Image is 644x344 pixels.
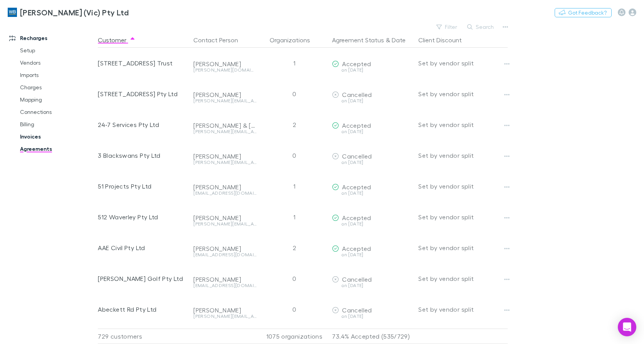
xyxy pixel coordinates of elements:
[98,32,136,48] button: Customer
[98,329,190,344] div: 729 customers
[418,78,508,109] div: Set by vendor split
[193,306,257,314] div: [PERSON_NAME]
[2,32,102,44] a: Recharges
[193,91,257,99] div: [PERSON_NAME]
[12,106,102,118] a: Connections
[12,94,102,106] a: Mapping
[193,183,257,191] div: [PERSON_NAME]
[260,294,329,325] div: 0
[12,69,102,81] a: Imports
[260,263,329,294] div: 0
[270,32,319,48] button: Organizations
[332,329,412,344] p: 73.4% Accepted (535/729)
[193,60,257,68] div: [PERSON_NAME]
[342,122,371,129] span: Accepted
[463,22,498,32] button: Search
[555,8,612,17] button: Got Feedback?
[193,314,257,319] div: [PERSON_NAME][EMAIL_ADDRESS][DOMAIN_NAME]
[433,22,462,32] button: Filter
[193,122,257,129] div: [PERSON_NAME] & [PERSON_NAME]
[193,191,257,195] div: [EMAIL_ADDRESS][DOMAIN_NAME]
[12,118,102,130] a: Billing
[342,245,371,252] span: Accepted
[193,283,257,288] div: [EMAIL_ADDRESS][DOMAIN_NAME]
[418,202,508,232] div: Set by vendor split
[193,152,257,160] div: [PERSON_NAME]
[8,8,17,17] img: William Buck (Vic) Pty Ltd's Logo
[193,99,257,103] div: [PERSON_NAME][EMAIL_ADDRESS][DOMAIN_NAME]
[418,232,508,263] div: Set by vendor split
[332,129,412,134] div: on [DATE]
[260,329,329,344] div: 1075 organizations
[260,140,329,171] div: 0
[332,252,412,257] div: on [DATE]
[20,8,129,17] h3: [PERSON_NAME] (Vic) Pty Ltd
[260,232,329,263] div: 2
[193,222,257,226] div: [PERSON_NAME][EMAIL_ADDRESS][DOMAIN_NAME]
[98,263,187,294] div: [PERSON_NAME] Golf Pty Ltd
[342,214,371,221] span: Accepted
[260,48,329,78] div: 1
[98,202,187,232] div: 512 Waverley Pty Ltd
[332,314,412,319] div: on [DATE]
[193,68,257,72] div: [PERSON_NAME][DOMAIN_NAME][EMAIL_ADDRESS][PERSON_NAME][DOMAIN_NAME]
[418,140,508,171] div: Set by vendor split
[12,44,102,57] a: Setup
[98,232,187,263] div: AAE Civil Pty Ltd
[342,276,372,283] span: Cancelled
[342,152,372,160] span: Cancelled
[193,252,257,257] div: [EMAIL_ADDRESS][DOMAIN_NAME]
[418,48,508,78] div: Set by vendor split
[342,306,372,314] span: Cancelled
[392,32,406,48] button: Date
[332,32,412,48] div: &
[12,143,102,155] a: Agreements
[260,109,329,140] div: 2
[98,140,187,171] div: 3 Blackswans Pty Ltd
[418,109,508,140] div: Set by vendor split
[98,171,187,202] div: 51 Projects Pty Ltd
[98,109,187,140] div: 24-7 Services Pty Ltd
[3,3,133,22] a: [PERSON_NAME] (Vic) Pty Ltd
[332,99,412,103] div: on [DATE]
[98,78,187,109] div: [STREET_ADDRESS] Pty Ltd
[12,130,102,143] a: Invoices
[193,276,257,283] div: [PERSON_NAME]
[418,263,508,294] div: Set by vendor split
[332,222,412,226] div: on [DATE]
[342,91,372,98] span: Cancelled
[332,191,412,195] div: on [DATE]
[342,183,371,190] span: Accepted
[418,171,508,202] div: Set by vendor split
[332,283,412,288] div: on [DATE]
[332,160,412,165] div: on [DATE]
[12,81,102,94] a: Charges
[260,171,329,202] div: 1
[260,202,329,232] div: 1
[342,60,371,67] span: Accepted
[418,294,508,325] div: Set by vendor split
[98,48,187,78] div: [STREET_ADDRESS] Trust
[618,318,636,336] div: Open Intercom Messenger
[12,57,102,69] a: Vendors
[193,32,247,48] button: Contact Person
[193,214,257,222] div: [PERSON_NAME]
[193,160,257,165] div: [PERSON_NAME][EMAIL_ADDRESS][DOMAIN_NAME]
[418,32,471,48] button: Client Discount
[193,245,257,252] div: [PERSON_NAME]
[98,294,187,325] div: Abeckett Rd Pty Ltd
[260,78,329,109] div: 0
[332,32,384,48] button: Agreement Status
[332,68,412,72] div: on [DATE]
[193,129,257,134] div: [PERSON_NAME][EMAIL_ADDRESS][DOMAIN_NAME]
